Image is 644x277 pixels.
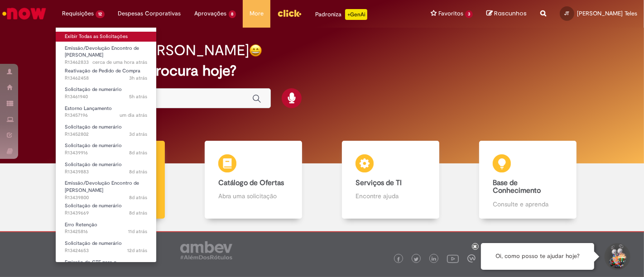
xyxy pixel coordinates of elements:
a: Base de Conhecimento Consulte e aprenda [459,141,596,219]
a: Aberto R13452802 : Solicitação de numerário [56,122,156,139]
span: R13439883 [65,168,147,176]
img: ServiceNow [1,5,48,23]
a: Serviços de TI Encontre ajuda [322,141,459,219]
span: Aprovações [195,9,227,18]
b: Serviços de TI [356,178,402,187]
span: Requisições [62,9,94,18]
a: Aberto R13439800 : Emissão/Devolução Encontro de Contas Fornecedor [56,178,156,198]
span: Reativação de Pedido de Compra [65,67,140,74]
p: Abra uma solicitação [218,191,288,201]
span: 8d atrás [129,149,147,156]
a: Exibir Todas as Solicitações [56,32,156,42]
img: logo_footer_linkedin.png [432,257,436,262]
span: R13462458 [65,75,147,82]
time: 29/08/2025 13:42:50 [129,75,147,81]
img: happy-face.png [249,44,262,57]
span: cerca de uma hora atrás [92,59,147,66]
time: 22/08/2025 13:36:37 [129,149,147,156]
span: R13439916 [65,149,147,157]
span: 12d atrás [127,247,147,254]
h2: Boa tarde, [PERSON_NAME] [66,43,249,58]
span: 3d atrás [129,131,147,138]
time: 28/08/2025 11:30:13 [120,112,147,119]
time: 18/08/2025 12:33:06 [127,247,147,254]
a: Aberto R11675643 : Emissão do CTE para o transportador - SAP [56,258,156,277]
span: 8d atrás [129,194,147,201]
a: Aberto R13462458 : Reativação de Pedido de Compra [56,66,156,83]
img: logo_footer_twitter.png [414,257,418,262]
span: Solicitação de numerário [65,142,122,149]
a: Aberto R13424653 : Solicitação de numerário [56,239,156,255]
button: Iniciar Conversa de Suporte [603,243,630,270]
a: Aberto R13439669 : Solicitação de numerário [56,201,156,218]
span: JT [565,10,570,16]
a: Catálogo de Ofertas Abra uma solicitação [185,141,322,219]
a: Rascunhos [486,10,527,18]
span: R13457196 [65,112,147,119]
span: 11d atrás [128,228,147,235]
b: Catálogo de Ofertas [218,178,284,187]
span: Emissão do CTE para o transportador - SAP [65,259,117,273]
span: Favoritos [438,9,463,18]
img: logo_footer_facebook.png [396,257,401,262]
span: Rascunhos [494,9,527,18]
img: logo_footer_ambev_rotulo_gray.png [180,241,232,259]
h2: O que você procura hoje? [66,63,578,79]
span: Erro Retenção [65,221,97,228]
a: Aberto R13462833 : Emissão/Devolução Encontro de Contas Fornecedor [56,43,156,63]
span: 8d atrás [129,210,147,216]
a: Aberto R13439916 : Solicitação de numerário [56,141,156,158]
span: Solicitação de numerário [65,161,122,168]
div: Padroniza [315,9,367,20]
a: Aberto R13425816 : Erro Retenção [56,220,156,237]
a: Aberto R13439883 : Solicitação de numerário [56,160,156,177]
span: Solicitação de numerário [65,202,122,209]
span: More [250,9,264,18]
span: Solicitação de numerário [65,124,122,130]
time: 22/08/2025 12:52:47 [129,194,147,201]
span: 5h atrás [129,93,147,100]
span: R13439669 [65,210,147,217]
span: 12 [96,10,105,18]
time: 27/08/2025 14:33:27 [129,131,147,138]
img: click_logo_yellow_360x200.png [277,6,302,20]
span: um dia atrás [120,112,147,119]
span: 8d atrás [129,168,147,175]
div: Oi, como posso te ajudar hoje? [481,243,594,270]
span: 8 [229,10,236,18]
a: Tirar dúvidas Tirar dúvidas com Lupi Assist e Gen Ai [48,141,185,219]
span: Solicitação de numerário [65,240,122,247]
span: R13461940 [65,93,147,100]
a: Aberto R13457196 : Estorno Lançamento [56,104,156,120]
span: R13424653 [65,247,147,254]
span: R13452802 [65,131,147,138]
span: Emissão/Devolução Encontro de [PERSON_NAME] [65,45,139,59]
span: R13425816 [65,228,147,235]
span: Emissão/Devolução Encontro de [PERSON_NAME] [65,180,139,194]
span: 3h atrás [129,75,147,81]
span: R13462833 [65,59,147,66]
span: Estorno Lançamento [65,105,112,112]
p: Encontre ajuda [356,191,425,201]
time: 29/08/2025 14:56:55 [92,59,147,66]
p: Consulte e aprenda [493,200,562,209]
img: logo_footer_workplace.png [467,254,476,263]
time: 18/08/2025 16:24:55 [128,228,147,235]
time: 22/08/2025 12:11:27 [129,210,147,216]
span: [PERSON_NAME] Teles [577,10,637,17]
span: Despesas Corporativas [118,9,181,18]
a: Aberto R13461940 : Solicitação de numerário [56,85,156,101]
p: +GenAi [345,9,367,20]
time: 22/08/2025 13:25:40 [129,168,147,175]
span: R13439800 [65,194,147,201]
time: 29/08/2025 11:40:31 [129,93,147,100]
ul: Requisições [55,27,157,263]
img: logo_footer_youtube.png [447,253,459,264]
b: Base de Conhecimento [493,178,541,196]
span: 3 [465,10,473,18]
span: Solicitação de numerário [65,86,122,93]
